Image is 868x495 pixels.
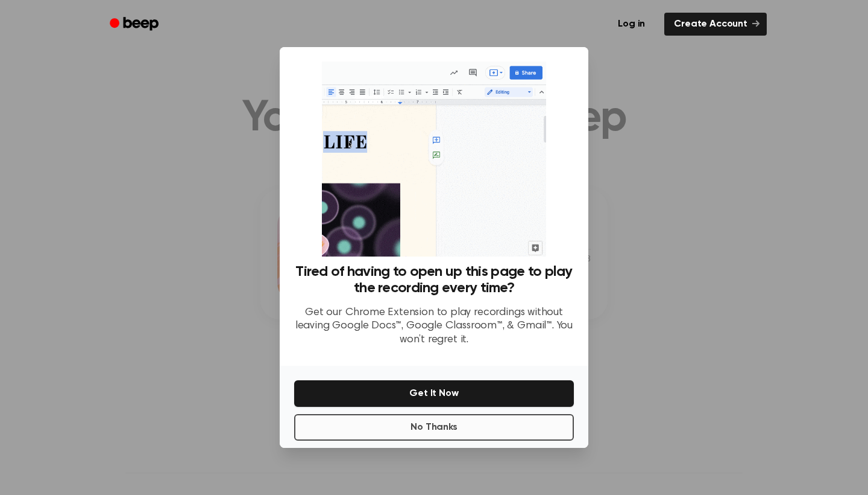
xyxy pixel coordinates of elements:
[322,62,546,257] img: Beep extension in action
[294,414,574,441] button: No Thanks
[606,10,657,38] a: Log in
[101,13,169,36] a: Beep
[294,306,574,347] p: Get our Chrome Extension to play recordings without leaving Google Docs™, Google Classroom™, & Gm...
[294,380,574,407] button: Get It Now
[294,264,574,296] h3: Tired of having to open up this page to play the recording every time?
[664,13,767,36] a: Create Account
